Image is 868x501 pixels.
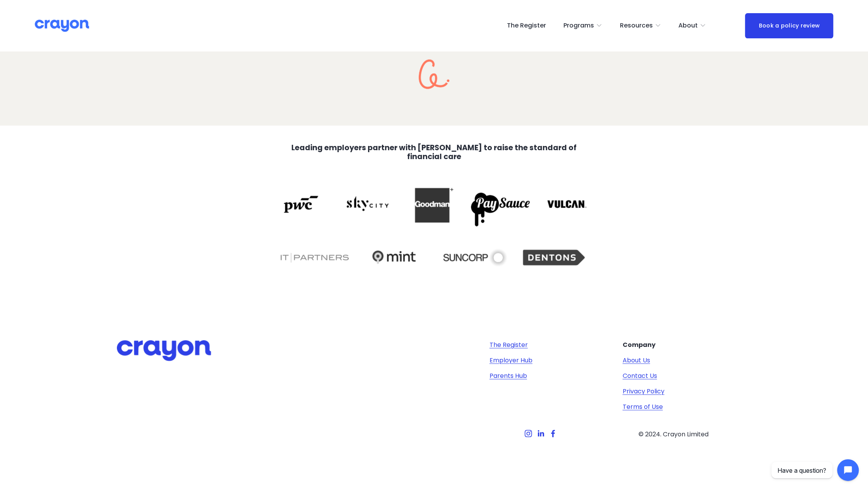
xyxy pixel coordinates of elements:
[745,13,833,38] a: Book a policy review
[35,19,89,33] img: Crayon
[537,430,544,438] a: LinkedIn
[678,20,698,31] span: About
[563,19,603,32] a: folder dropdown
[622,402,663,412] a: Terms of Use
[620,19,661,32] a: folder dropdown
[622,340,655,349] strong: Company
[678,19,706,32] a: folder dropdown
[622,430,724,439] p: © 2024. Crayon Limited
[620,20,652,31] span: Resources
[622,371,657,381] a: Contact Us
[563,20,594,31] span: Programs
[549,430,557,438] a: Facebook
[507,19,546,32] a: The Register
[622,356,650,365] a: About Us
[490,356,532,365] a: Employer Hub
[490,371,527,381] a: Parents Hub
[524,430,532,438] a: Instagram
[622,387,664,396] a: Privacy Policy
[291,142,578,162] strong: Leading employers partner with [PERSON_NAME] to raise the standard of financial care
[490,340,528,350] a: The Register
